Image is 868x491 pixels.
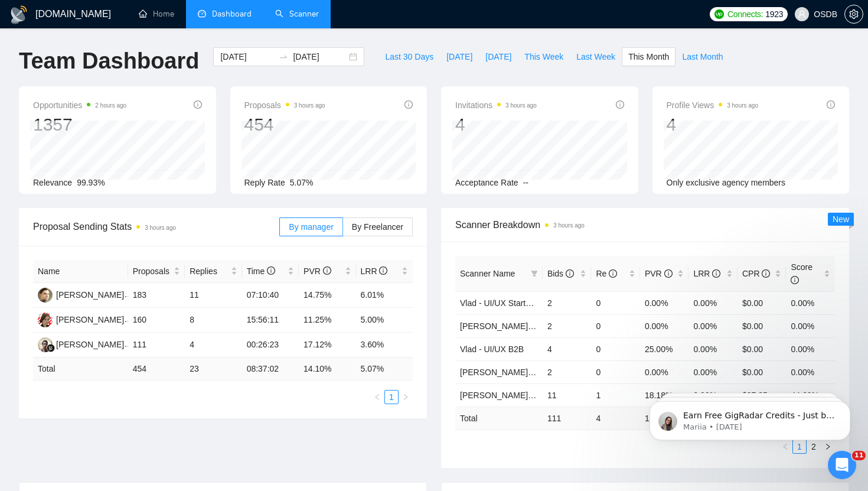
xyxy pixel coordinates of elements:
td: 0.00% [640,360,689,383]
td: 3.60% [356,333,413,357]
button: [DATE] [440,47,479,66]
span: This Week [524,50,563,63]
time: 3 hours ago [553,222,585,229]
td: 11.25% [299,308,355,333]
img: logo [9,5,28,24]
span: user [798,10,806,18]
td: 14.10 % [299,357,355,381]
td: 5.07 % [356,357,413,381]
a: MI[PERSON_NAME] [38,339,124,349]
a: homeHome [139,9,174,19]
th: Proposals [128,260,185,283]
td: 14.75% [299,283,355,308]
span: Last Week [576,50,615,63]
span: Proposal Sending Stats [33,219,279,234]
button: left [370,390,384,404]
time: 2 hours ago [95,102,126,109]
a: Vlad - UI/UX Startups [460,298,539,308]
span: LRR [693,269,720,278]
span: left [374,394,381,401]
span: LRR [361,266,388,276]
button: Last 30 Days [378,47,440,66]
td: 0.00% [640,314,689,337]
div: [PERSON_NAME] [56,338,124,351]
img: gigradar-bm.png [47,344,55,352]
span: 99.93% [77,178,105,187]
span: 11 [852,451,866,460]
img: upwork-logo.png [714,9,724,19]
div: 454 [244,113,325,136]
span: info-circle [323,266,331,275]
time: 3 hours ago [505,102,537,109]
td: 111 [543,407,592,430]
td: 0 [591,291,640,314]
span: filter [531,270,538,277]
span: filter [528,265,540,282]
td: Total [455,407,543,430]
td: 2 [543,291,592,314]
button: Last Month [676,47,729,66]
a: DA[PERSON_NAME] [38,290,124,299]
td: 1 [591,383,640,407]
span: info-circle [566,269,574,278]
td: $0.00 [738,337,787,360]
span: info-circle [379,266,387,275]
span: By manager [289,222,333,232]
span: CPR [742,269,770,278]
span: swap-right [279,52,288,61]
td: 2 [543,314,592,337]
span: Opportunities [33,98,126,112]
button: This Month [622,47,676,66]
span: Relevance [33,178,72,187]
button: setting [844,5,863,24]
td: 0.00% [786,291,835,314]
span: Invitations [455,98,537,112]
span: info-circle [616,100,624,109]
span: Replies [190,265,228,278]
td: 0.00% [688,314,738,337]
span: info-circle [762,269,770,278]
span: to [279,52,288,61]
span: New [833,214,849,224]
td: 5.00% [356,308,413,333]
a: AK[PERSON_NAME] [38,314,124,324]
td: 0.00% [688,337,738,360]
a: [PERSON_NAME] - UI/UX Fintech [460,391,587,400]
span: Connects: [727,8,763,21]
span: Bids [547,269,574,278]
span: right [402,394,409,401]
td: 6.01% [356,283,413,308]
button: right [399,390,413,404]
td: 15:56:11 [242,308,299,333]
td: $0.00 [738,360,787,383]
span: setting [845,9,863,19]
input: End date [293,50,347,63]
span: Proposals [244,98,325,112]
td: 0.00% [688,360,738,383]
div: [PERSON_NAME] [56,313,124,326]
td: $0.00 [738,291,787,314]
li: Next Page [399,390,413,404]
a: [PERSON_NAME] - UI/UX Real Estate [460,368,602,377]
td: 0.00% [786,337,835,360]
span: Last Month [682,50,723,63]
td: 00:26:23 [242,333,299,357]
span: PVR [645,269,673,278]
iframe: Intercom notifications message [632,376,868,459]
span: PVR [304,266,331,276]
div: 1357 [33,113,126,136]
span: By Freelancer [352,222,403,232]
th: Replies [185,260,242,283]
span: info-circle [827,100,835,109]
td: 111 [128,333,185,357]
td: 0 [591,360,640,383]
span: Scanner Breakdown [455,217,835,232]
a: Vlad - UI/UX B2B [460,344,524,354]
span: Acceptance Rate [455,178,518,187]
span: dashboard [198,9,206,18]
span: Re [596,269,617,278]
